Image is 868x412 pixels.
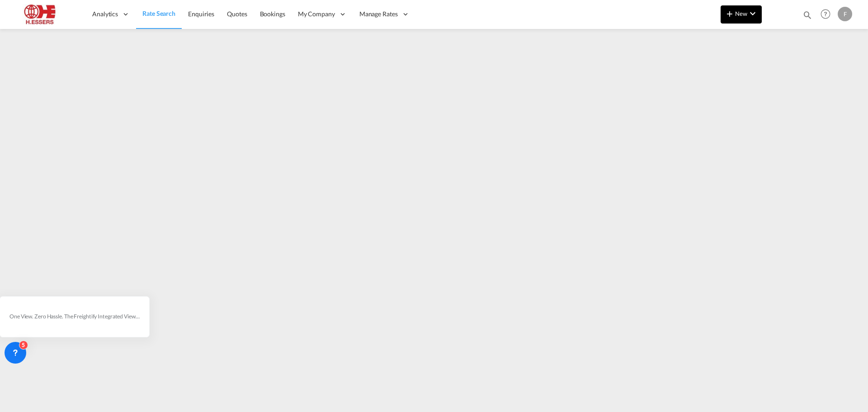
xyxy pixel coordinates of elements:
[359,9,398,19] span: Manage Rates
[142,9,175,17] span: Rate Search
[802,10,812,24] div: icon-magnify
[818,6,838,23] div: Help
[227,10,247,18] span: Quotes
[724,10,758,17] span: New
[747,8,758,19] md-icon: icon-chevron-down
[721,5,762,24] button: icon-plus 400-fgNewicon-chevron-down
[188,10,214,18] span: Enquiries
[818,6,833,22] span: Help
[724,8,735,19] md-icon: icon-plus 400-fg
[260,10,285,18] span: Bookings
[802,10,812,20] md-icon: icon-magnify
[298,9,335,19] span: My Company
[92,9,118,19] span: Analytics
[14,4,75,24] img: 690005f0ba9d11ee90968bb23dcea500.JPG
[838,7,852,21] div: F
